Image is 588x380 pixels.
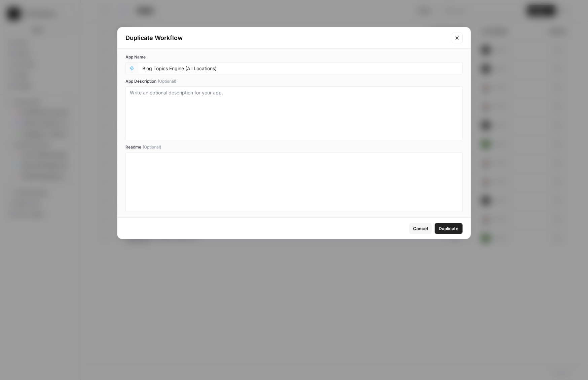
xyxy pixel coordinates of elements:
[452,33,463,43] button: Close modal
[125,54,463,60] label: App Name
[158,78,176,84] span: (Optional)
[125,78,463,84] label: App Description
[435,223,463,234] button: Duplicate
[143,144,161,150] span: (Optional)
[142,65,458,71] input: Untitled
[125,33,448,43] div: Duplicate Workflow
[439,225,458,232] span: Duplicate
[125,144,463,150] label: Readme
[413,225,428,232] span: Cancel
[409,223,432,234] button: Cancel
